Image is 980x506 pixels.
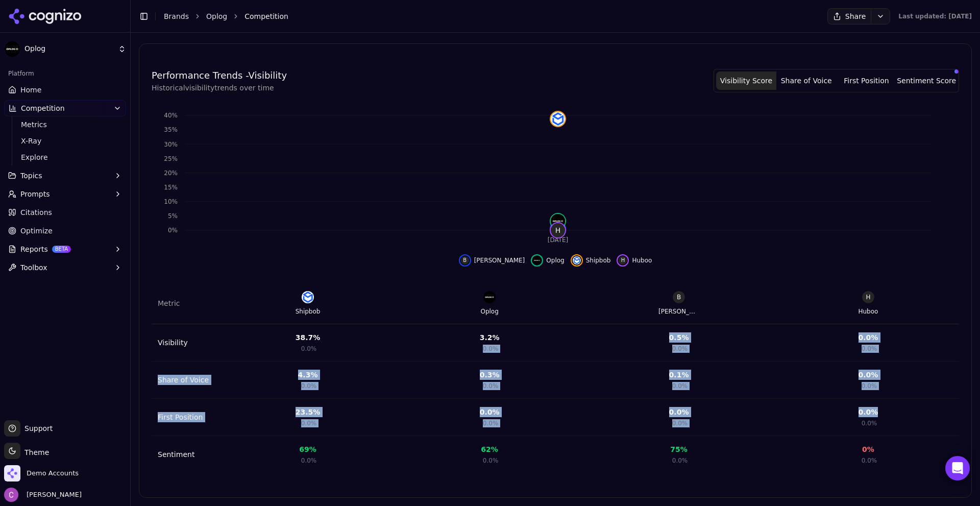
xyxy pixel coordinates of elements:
[859,370,878,380] div: 0.0 %
[4,65,126,82] div: Platform
[480,407,500,417] div: 0.0 %
[152,362,217,399] td: Share of Voice
[480,370,500,380] div: 0.3 %
[862,456,877,465] span: 0.0%
[4,167,126,184] button: Topics
[898,12,972,20] div: Last updated: [DATE]
[669,332,689,343] div: 0.5 %
[164,170,178,177] tspan: 20%
[945,456,970,480] div: Open Intercom Messenger
[669,370,689,380] div: 0.1 %
[862,291,874,303] span: H
[551,223,565,237] span: H
[672,345,688,353] span: 0.0%
[301,345,317,353] span: 0.0%
[152,399,217,436] td: First Position
[896,71,957,90] button: Sentiment Score
[483,291,496,303] img: Oplog
[164,141,178,148] tspan: 30%
[548,236,569,244] tspan: [DATE]
[776,71,837,90] button: Share of Voice
[168,212,178,220] tspan: 5%
[673,291,685,303] span: B
[299,444,316,454] div: 69 %
[21,152,110,162] span: Explore
[619,256,627,264] span: H
[461,256,469,264] span: B
[20,423,53,433] span: Support
[301,419,317,427] span: 0.0%
[4,488,18,502] img: Chris Abouraad
[4,82,126,98] a: Home
[4,465,20,481] img: Demo Accounts
[24,44,114,54] span: Oplog
[164,11,807,21] nav: breadcrumb
[586,256,611,264] span: Shipbob
[837,71,897,90] button: First Position
[52,246,71,253] span: BETA
[858,307,878,316] div: Huboo
[21,103,65,113] span: Competition
[862,345,877,353] span: 0.0%
[573,256,581,264] img: shipbob
[632,256,652,264] span: Huboo
[301,382,317,390] span: 0.0%
[672,419,688,427] span: 0.0%
[296,407,321,417] div: 23.5 %
[859,407,878,417] div: 0.0 %
[862,419,877,427] span: 0.0%
[298,370,318,380] div: 4.3 %
[164,112,178,119] tspan: 40%
[27,469,79,478] span: Demo Accounts
[17,117,114,132] a: Metrics
[152,324,217,362] td: Visibility
[531,254,564,267] button: Hide oplog data
[20,85,41,95] span: Home
[244,11,288,21] span: Competition
[301,456,317,465] span: 0.0%
[20,448,49,456] span: Theme
[862,382,877,390] span: 0.0%
[296,332,321,343] div: 38.7 %
[17,134,114,148] a: X-Ray
[302,291,314,303] img: Shipbob
[672,382,688,390] span: 0.0%
[533,256,541,264] img: oplog
[483,345,499,353] span: 0.0%
[296,307,321,316] div: Shipbob
[4,204,126,221] a: Citations
[474,256,525,264] span: [PERSON_NAME]
[164,12,189,20] a: Brands
[480,332,500,343] div: 3.2 %
[20,207,52,218] span: Citations
[483,419,499,427] span: 0.0%
[672,456,688,465] span: 0.0%
[164,184,178,191] tspan: 15%
[483,382,499,390] span: 0.0%
[551,214,565,228] img: oplog
[206,11,227,21] a: Oplog
[4,223,126,239] a: Optimize
[617,254,652,267] button: Hide huboo data
[4,465,79,481] button: Open organization switcher
[152,283,217,324] th: Metric
[17,150,114,164] a: Explore
[4,100,126,116] button: Competition
[658,307,699,316] div: [PERSON_NAME]
[152,83,287,93] p: Historical visibility trends over time
[164,126,178,133] tspan: 35%
[152,436,217,473] td: Sentiment
[546,256,564,264] span: Oplog
[862,444,874,454] div: 0 %
[20,262,47,273] span: Toolbox
[859,332,878,343] div: 0.0 %
[164,198,178,205] tspan: 10%
[459,254,525,267] button: Hide byrd data
[483,456,499,465] span: 0.0%
[669,407,689,417] div: 0.0 %
[20,244,48,254] span: Reports
[4,186,126,202] button: Prompts
[22,490,82,499] span: [PERSON_NAME]
[20,189,50,199] span: Prompts
[168,227,178,234] tspan: 0%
